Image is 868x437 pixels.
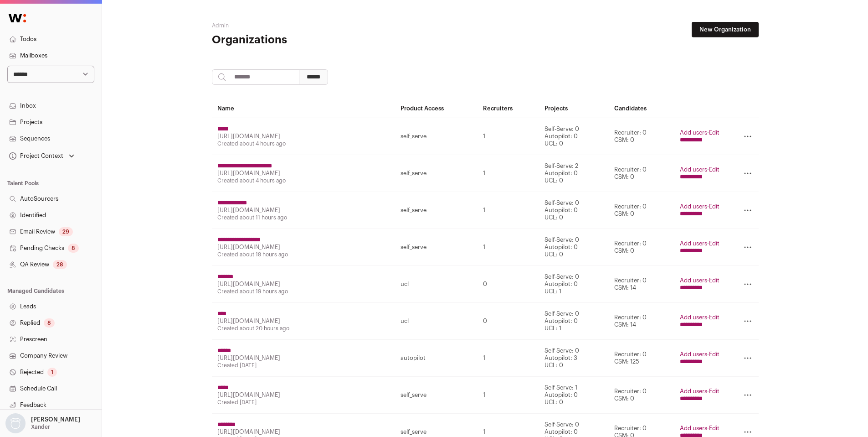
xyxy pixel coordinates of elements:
[680,166,707,172] a: Add users
[674,192,725,229] td: ·
[709,203,719,209] a: Edit
[217,140,390,147] div: Created about 4 hours ago
[217,318,280,324] a: [URL][DOMAIN_NAME]
[680,351,707,357] a: Add users
[539,266,608,303] td: Self-Serve: 0 Autopilot: 0 UCL: 1
[709,277,719,283] a: Edit
[395,266,478,303] td: ucl
[478,118,539,155] td: 1
[395,303,478,340] td: ucl
[539,340,608,377] td: Self-Serve: 0 Autopilot: 3 UCL: 0
[539,229,608,266] td: Self-Serve: 0 Autopilot: 0 UCL: 0
[674,229,725,266] td: ·
[609,266,675,303] td: Recruiter: 0 CSM: 14
[539,155,608,192] td: Self-Serve: 2 Autopilot: 0 UCL: 0
[539,303,608,340] td: Self-Serve: 0 Autopilot: 0 UCL: 1
[539,377,608,414] td: Self-Serve: 1 Autopilot: 0 UCL: 0
[7,152,63,160] div: Project Context
[395,155,478,192] td: self_serve
[709,130,719,135] a: Edit
[609,192,675,229] td: Recruiter: 0 CSM: 0
[395,118,478,155] td: self_serve
[395,229,478,266] td: self_serve
[68,244,79,253] div: 8
[4,413,82,433] button: Open dropdown
[212,99,395,118] th: Name
[217,251,390,258] div: Created about 18 hours ago
[217,355,280,361] a: [URL][DOMAIN_NAME]
[395,192,478,229] td: self_serve
[680,130,707,135] a: Add users
[680,425,707,431] a: Add users
[680,314,707,320] a: Add users
[709,240,719,246] a: Edit
[609,229,675,266] td: Recruiter: 0 CSM: 0
[217,429,280,435] a: [URL][DOMAIN_NAME]
[709,351,719,357] a: Edit
[217,207,280,213] a: [URL][DOMAIN_NAME]
[217,362,390,369] div: Created [DATE]
[680,388,707,394] a: Add users
[609,303,675,340] td: Recruiter: 0 CSM: 14
[609,155,675,192] td: Recruiter: 0 CSM: 0
[5,413,26,433] img: nopic.png
[59,227,73,236] div: 29
[395,340,478,377] td: autopilot
[478,99,539,118] th: Recruiters
[31,416,80,423] p: [PERSON_NAME]
[609,377,675,414] td: Recruiter: 0 CSM: 0
[478,377,539,414] td: 1
[217,288,390,295] div: Created about 19 hours ago
[217,392,280,398] a: [URL][DOMAIN_NAME]
[217,399,390,406] div: Created [DATE]
[478,192,539,229] td: 1
[395,377,478,414] td: self_serve
[7,150,76,162] button: Open dropdown
[680,240,707,246] a: Add users
[539,99,608,118] th: Projects
[539,192,608,229] td: Self-Serve: 0 Autopilot: 0 UCL: 0
[53,260,67,269] div: 28
[674,266,725,303] td: ·
[44,318,55,328] div: 8
[674,340,725,377] td: ·
[395,99,478,118] th: Product Access
[709,388,719,394] a: Edit
[709,314,719,320] a: Edit
[478,303,539,340] td: 0
[609,340,675,377] td: Recruiter: 0 CSM: 125
[609,99,675,118] th: Candidates
[217,170,280,176] a: [URL][DOMAIN_NAME]
[217,214,390,221] div: Created about 11 hours ago
[212,33,394,47] h1: Organizations
[47,368,57,377] div: 1
[709,425,719,431] a: Edit
[674,303,725,340] td: ·
[609,118,675,155] td: Recruiter: 0 CSM: 0
[680,277,707,283] a: Add users
[680,203,707,209] a: Add users
[217,325,390,332] div: Created about 20 hours ago
[478,266,539,303] td: 0
[692,22,759,37] a: New Organization
[217,281,280,287] a: [URL][DOMAIN_NAME]
[674,377,725,414] td: ·
[4,9,31,27] img: Wellfound
[212,23,229,28] a: Admin
[478,229,539,266] td: 1
[217,244,280,250] a: [URL][DOMAIN_NAME]
[674,118,725,155] td: ·
[539,118,608,155] td: Self-Serve: 0 Autopilot: 0 UCL: 0
[217,177,390,184] div: Created about 4 hours ago
[217,133,280,139] a: [URL][DOMAIN_NAME]
[674,155,725,192] td: ·
[478,340,539,377] td: 1
[478,155,539,192] td: 1
[709,166,719,172] a: Edit
[31,423,50,431] p: Xander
